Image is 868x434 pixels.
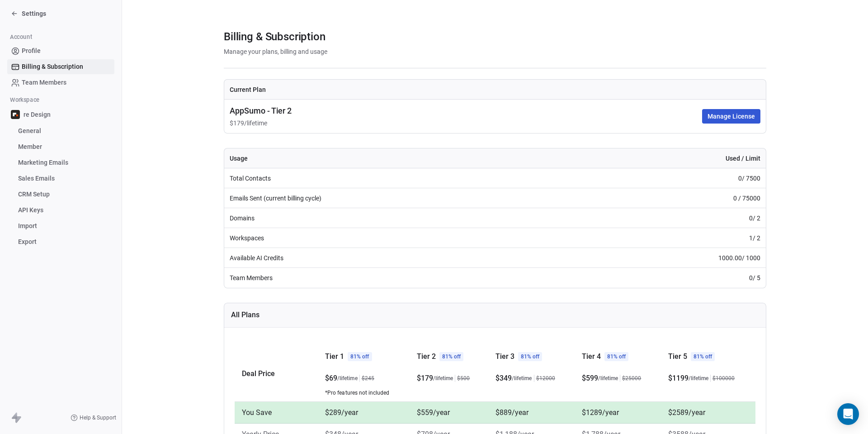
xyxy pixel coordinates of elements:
span: Import [18,221,37,231]
td: Total Contacts [224,168,582,188]
td: Emails Sent (current billing cycle) [224,188,582,208]
a: Settings [11,9,46,18]
span: All Plans [231,310,259,320]
span: $ 12000 [536,375,555,382]
span: You Save [242,408,272,417]
td: 1000.00 / 1000 [582,248,766,268]
a: General [7,124,114,138]
span: $289/year [325,408,358,417]
span: $ 25000 [622,375,641,382]
span: /lifetime [337,375,357,382]
span: $ 349 [495,373,512,384]
span: $ 69 [325,373,337,384]
span: 81% off [518,352,542,361]
span: Sales Emails [18,174,55,183]
span: Tier 4 [582,351,601,362]
span: 81% off [439,352,463,361]
span: Export [18,237,37,247]
span: $889/year [495,408,528,417]
span: /lifetime [689,375,708,382]
span: Workspace [6,93,43,107]
a: Export [7,234,114,249]
span: $ 500 [457,375,470,382]
td: 0 / 7500 [582,168,766,188]
span: General [18,126,41,136]
span: /lifetime [512,375,532,382]
span: Team Members [22,78,66,87]
span: *Pro features not included [325,389,402,396]
td: Team Members [224,268,582,288]
img: re-avatar-logo-dark-2025.png [11,110,20,119]
span: Profile [22,46,41,56]
span: $ 179 [417,373,433,384]
span: /lifetime [598,375,618,382]
td: 1 / 2 [582,228,766,248]
span: API Keys [18,205,43,215]
span: /lifetime [433,375,453,382]
th: Usage [224,148,582,168]
span: re Design [24,110,51,119]
span: $ 179 / lifetime [230,119,700,128]
span: Marketing Emails [18,158,68,167]
span: Tier 5 [668,351,687,362]
span: 81% off [348,352,372,361]
a: Team Members [7,75,114,90]
a: Marketing Emails [7,155,114,170]
span: $2589/year [668,408,705,417]
td: 0 / 75000 [582,188,766,208]
span: Settings [22,9,46,18]
a: Profile [7,43,114,58]
a: Help & Support [71,414,116,421]
a: API Keys [7,203,114,218]
span: Billing & Subscription [224,30,325,43]
a: Billing & Subscription [7,59,114,74]
span: $ 599 [582,373,598,384]
td: Available AI Credits [224,248,582,268]
td: 0 / 2 [582,208,766,228]
span: CRM Setup [18,190,50,199]
div: Open Intercom Messenger [837,403,859,425]
span: Billing & Subscription [22,62,83,72]
span: Tier 2 [417,351,436,362]
span: Member [18,142,42,152]
span: Help & Support [80,414,116,421]
span: Manage your plans, billing and usage [224,48,327,55]
span: $ 245 [362,375,374,382]
a: CRM Setup [7,187,114,202]
span: Tier 1 [325,351,344,362]
th: Used / Limit [582,148,766,168]
span: Tier 3 [495,351,514,362]
span: Deal Price [242,369,275,378]
span: 81% off [604,352,628,361]
th: Current Plan [224,80,766,100]
td: Workspaces [224,228,582,248]
a: Sales Emails [7,171,114,186]
td: 0 / 5 [582,268,766,288]
span: $1289/year [582,408,619,417]
td: Domains [224,208,582,228]
span: 81% off [691,352,715,361]
span: AppSumo - Tier 2 [230,105,292,117]
span: $ 1199 [668,373,689,384]
span: $559/year [417,408,450,417]
span: Account [6,30,36,44]
span: $ 100000 [712,375,735,382]
button: Manage License [702,109,760,124]
a: Import [7,219,114,234]
a: Member [7,139,114,154]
